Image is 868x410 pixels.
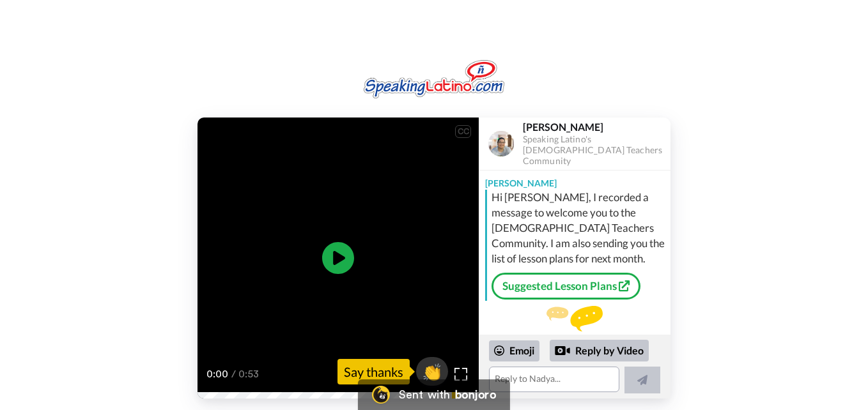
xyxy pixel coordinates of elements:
[486,128,516,159] img: Profile Image
[492,273,640,300] a: Suggested Lesson Plans
[206,367,229,382] span: 0:00
[479,306,670,353] div: Send [PERSON_NAME] a reply.
[337,359,410,384] div: Say thanks
[372,386,390,404] img: Bonjoro Logo
[546,306,603,331] img: message.svg
[492,190,667,266] div: Hi [PERSON_NAME], I recorded a message to welcome you to the [DEMOGRAPHIC_DATA] Teachers Communit...
[523,134,670,166] div: Speaking Latino's [DEMOGRAPHIC_DATA] Teachers Community
[416,357,448,386] button: 👏
[364,60,504,98] img: logo
[416,361,448,382] span: 👏
[399,389,450,400] div: Sent with
[455,389,496,400] div: bonjoro
[489,340,539,361] div: Emoji
[231,367,236,382] span: /
[358,379,510,410] a: Bonjoro LogoSent withbonjoro
[238,367,261,382] span: 0:53
[454,368,467,381] img: Full screen
[523,121,670,133] div: [PERSON_NAME]
[455,125,471,138] div: CC
[555,343,570,358] div: Reply by Video
[550,340,649,361] div: Reply by Video
[479,171,670,190] div: [PERSON_NAME]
